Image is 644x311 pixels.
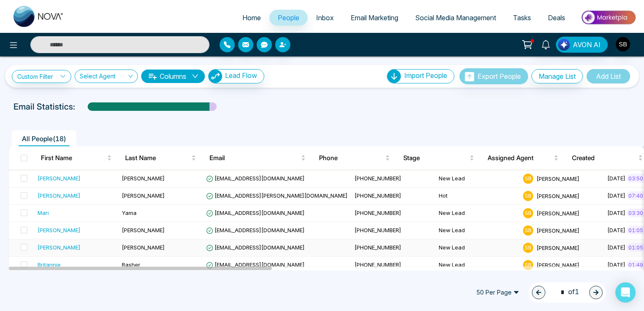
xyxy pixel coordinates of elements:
a: Deals [539,10,574,26]
span: [EMAIL_ADDRESS][DOMAIN_NAME] [206,227,305,233]
span: [PHONE_NUMBER] [354,192,401,199]
button: Columnsdown [141,70,205,83]
span: [PHONE_NUMBER] [354,244,401,251]
th: Last Name [118,146,203,170]
span: [DATE] [607,175,625,182]
span: down [192,73,199,80]
span: [PERSON_NAME] [122,227,165,233]
a: Tasks [504,10,539,26]
span: Last Name [125,153,190,163]
span: Deals [548,13,565,22]
td: New Lead [435,205,520,222]
span: Import People [404,71,447,80]
span: [EMAIL_ADDRESS][DOMAIN_NAME] [206,209,305,216]
span: [PHONE_NUMBER] [354,261,401,268]
td: New Lead [435,257,520,274]
div: [PERSON_NAME] [38,243,80,252]
button: Export People [459,68,528,84]
span: AVON AI [573,40,601,50]
a: Inbox [308,10,342,26]
th: Stage [397,146,481,170]
a: Custom Filter [12,70,71,83]
span: S B [523,225,533,236]
div: Open Intercom Messenger [615,282,636,303]
span: Export People [478,72,521,80]
button: Manage List [531,69,583,83]
span: [PHONE_NUMBER] [354,175,401,182]
span: Created [572,153,636,163]
span: [DATE] [607,209,625,216]
a: Social Media Management [407,10,504,26]
td: New Lead [435,222,520,239]
td: Hot [435,188,520,205]
span: Phone [319,153,384,163]
span: [PERSON_NAME] [537,192,580,199]
span: [EMAIL_ADDRESS][DOMAIN_NAME] [206,244,305,251]
div: [PERSON_NAME] [38,191,80,200]
th: Phone [312,146,397,170]
img: User Avatar [616,37,630,51]
span: [PHONE_NUMBER] [354,227,401,233]
td: New Lead [435,170,520,188]
img: Lead Flow [209,70,222,83]
span: Yama [122,209,137,216]
div: Mari [38,209,49,217]
span: People [278,13,299,22]
span: [EMAIL_ADDRESS][PERSON_NAME][DOMAIN_NAME] [206,192,348,199]
a: Email Marketing [342,10,407,26]
span: [PERSON_NAME] [122,244,165,251]
span: S B [523,174,533,184]
span: Lead Flow [225,71,257,80]
span: [PERSON_NAME] [537,227,580,233]
td: New Lead [435,239,520,257]
span: Tasks [513,13,531,22]
button: Lead Flow [208,69,264,83]
a: People [269,10,308,26]
img: Market-place.gif [578,8,639,27]
a: Home [234,10,269,26]
th: First Name [34,146,118,170]
div: Britannie [38,260,61,269]
span: Assigned Agent [488,153,552,163]
span: [EMAIL_ADDRESS][DOMAIN_NAME] [206,261,305,268]
span: [PERSON_NAME] [122,175,165,182]
span: of 1 [555,287,579,298]
span: All People ( 18 ) [19,134,70,143]
div: [PERSON_NAME] [38,226,80,234]
a: Lead FlowLead Flow [205,69,264,83]
span: [PERSON_NAME] [537,175,580,182]
span: S B [523,243,533,253]
th: Assigned Agent [481,146,565,170]
span: S B [523,260,533,270]
button: AVON AI [556,37,608,53]
img: Nova CRM Logo [13,6,64,27]
span: [DATE] [607,192,625,199]
span: First Name [41,153,105,163]
span: Inbox [316,13,334,22]
span: 50 Per Page [470,286,525,299]
span: Home [242,13,261,22]
span: S B [523,208,533,218]
span: [DATE] [607,244,625,251]
span: [PERSON_NAME] [537,261,580,268]
p: Email Statistics: [13,100,75,113]
span: [PERSON_NAME] [122,192,165,199]
img: Lead Flow [558,39,570,51]
span: Social Media Management [415,13,496,22]
span: [PHONE_NUMBER] [354,209,401,216]
th: Email [203,146,312,170]
span: [PERSON_NAME] [537,209,580,216]
span: Email [209,153,299,163]
span: Stage [403,153,468,163]
span: S B [523,191,533,201]
span: [EMAIL_ADDRESS][DOMAIN_NAME] [206,175,305,182]
span: Rasher [122,261,140,268]
span: Email Marketing [351,13,398,22]
span: [DATE] [607,227,625,233]
span: [PERSON_NAME] [537,244,580,251]
span: [DATE] [607,261,625,268]
div: [PERSON_NAME] [38,174,80,182]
